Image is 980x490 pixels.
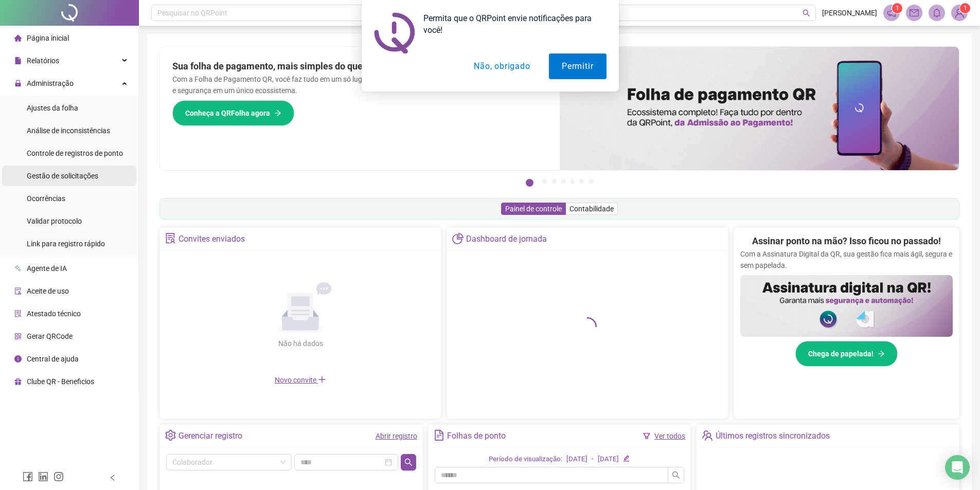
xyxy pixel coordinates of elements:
[27,377,94,386] span: Clube QR - Beneficios
[808,348,874,359] span: Chega de papelada!
[795,341,898,367] button: Chega de papelada!
[542,179,547,184] button: 2
[549,53,606,79] button: Permitir
[716,427,830,445] div: Últimos registros sincronizados
[27,240,105,248] span: Link para registro rápido
[623,455,630,462] span: edit
[945,455,970,480] div: Open Intercom Messenger
[579,179,584,184] button: 6
[560,47,959,170] img: banner%2F8d14a306-6205-4263-8e5b-06e9a85ad873.png
[526,179,533,187] button: 1
[752,234,941,248] h2: Assinar ponto na mão? Isso ficou no passado!
[109,474,116,481] span: left
[570,179,575,184] button: 5
[318,375,326,384] span: plus
[54,471,64,482] span: instagram
[179,230,245,248] div: Convites enviados
[575,314,600,339] span: loading
[643,432,650,440] span: filter
[415,12,607,36] div: Permita que o QRPoint envie notificações para você!
[27,172,98,180] span: Gestão de solicitações
[566,454,587,465] div: [DATE]
[27,264,67,273] span: Agente de IA
[592,454,594,465] div: -
[878,350,885,357] span: arrow-right
[740,275,953,337] img: banner%2F02c71560-61a6-44d4-94b9-c8ab97240462.png
[27,332,73,340] span: Gerar QRCode
[27,104,78,112] span: Ajustes da folha
[27,194,65,203] span: Ocorrências
[14,287,22,295] span: audit
[654,432,685,440] a: Ver todos
[14,310,22,317] span: solution
[274,110,281,117] span: arrow-right
[27,126,110,135] span: Análise de inconsistências
[466,230,547,248] div: Dashboard de jornada
[172,100,294,126] button: Conheça a QRFolha agora
[452,233,463,244] span: pie-chart
[505,205,562,213] span: Painel de controle
[165,233,176,244] span: solution
[27,355,79,363] span: Central de ajuda
[404,458,413,466] span: search
[598,454,619,465] div: [DATE]
[376,432,417,440] a: Abrir registro
[23,471,33,482] span: facebook
[551,179,557,184] button: 3
[702,430,712,441] span: team
[38,471,48,482] span: linkedin
[672,471,680,479] span: search
[179,427,242,445] div: Gerenciar registro
[434,430,444,441] span: file-text
[374,12,415,53] img: notification icon
[569,205,614,213] span: Contabilidade
[275,376,326,384] span: Novo convite
[14,378,22,385] span: gift
[447,427,506,445] div: Folhas de ponto
[27,149,123,157] span: Controle de registros de ponto
[14,355,22,362] span: info-circle
[14,333,22,340] span: qrcode
[27,310,81,318] span: Atestado técnico
[589,179,594,184] button: 7
[185,107,270,119] span: Conheça a QRFolha agora
[561,179,566,184] button: 4
[27,287,69,295] span: Aceite de uso
[461,53,543,79] button: Não, obrigado
[740,248,953,271] p: Com a Assinatura Digital da QR, sua gestão fica mais ágil, segura e sem papelada.
[27,217,82,225] span: Validar protocolo
[489,454,562,465] div: Período de visualização:
[165,430,176,441] span: setting
[253,338,348,349] div: Não há dados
